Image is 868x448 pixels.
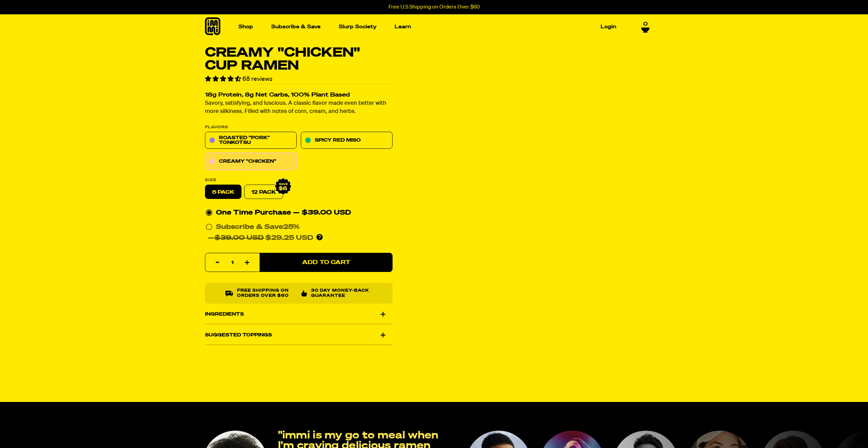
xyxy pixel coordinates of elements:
div: Ingredients [205,305,393,324]
p: Flavors [205,126,393,129]
div: One Time Purchase [206,207,392,218]
div: — $39.00 USD [293,207,351,218]
a: Shop [236,21,256,32]
p: Free U.S Shipping on Orders Over $60 [388,4,480,10]
div: Suggested Toppings [205,326,393,345]
h1: Creamy "Chicken" Cup Ramen [205,46,393,72]
a: Slurp Society [336,21,379,32]
h2: 18g Protein, 8g Net Carbs, 100% Plant Based [205,92,393,98]
p: Savory, satisfying, and luscious. A classic flavor made even better with more silkiness. Filled w... [205,100,393,116]
span: Add to Cart [302,260,350,265]
div: Subscribe & Save [216,222,300,233]
a: Roasted "Pork" Tonkotsu [205,132,297,149]
a: Learn [392,21,414,32]
span: 68 reviews [242,76,273,82]
input: quantity [209,254,255,273]
a: 0 [641,21,650,33]
a: Subscribe & Save [268,21,323,32]
a: 12 Pack [244,185,283,199]
a: Spicy Red Miso [301,132,393,149]
button: Add to Cart [260,253,393,272]
nav: Main navigation [236,14,619,39]
span: 4.71 stars [205,76,242,82]
p: 30 Day Money-Back Guarantee [311,289,372,299]
label: 6 pack [205,185,241,199]
label: Size [205,178,393,182]
p: Free shipping on orders over $60 [237,289,296,299]
span: 25% [283,224,300,231]
a: Creamy "Chicken" [205,153,297,170]
a: Login [598,21,619,32]
div: — $29.25 USD [208,233,313,244]
del: $39.00 USD [215,235,264,242]
span: 0 [643,21,648,27]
